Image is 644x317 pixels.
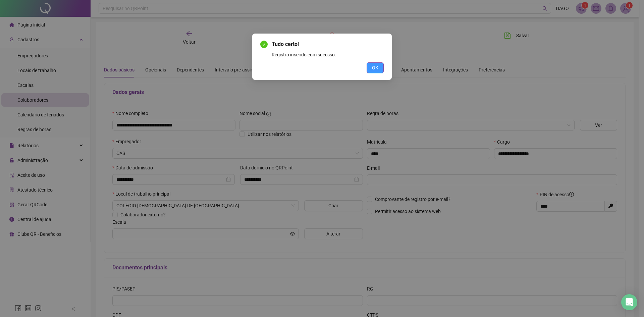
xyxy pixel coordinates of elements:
span: check-circle [260,41,268,48]
div: Open Intercom Messenger [621,294,637,310]
span: Registro inserido com sucesso. [272,52,336,57]
button: OK [367,62,384,73]
span: OK [372,64,378,71]
span: Tudo certo! [272,41,299,47]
